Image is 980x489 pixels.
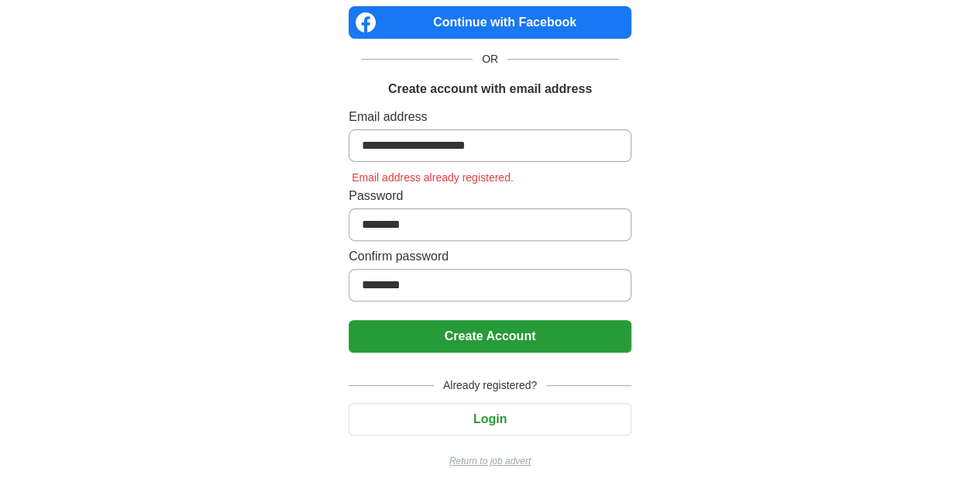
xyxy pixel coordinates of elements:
[434,377,546,394] span: Already registered?
[349,247,631,266] label: Confirm password
[349,320,631,353] button: Create Account
[349,187,631,205] label: Password
[349,403,631,436] button: Login
[349,108,631,126] label: Email address
[473,51,507,67] span: OR
[349,171,517,184] span: Email address already registered.
[349,454,631,468] a: Return to job advert
[349,6,631,39] a: Continue with Facebook
[349,412,631,425] a: Login
[388,80,592,98] h1: Create account with email address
